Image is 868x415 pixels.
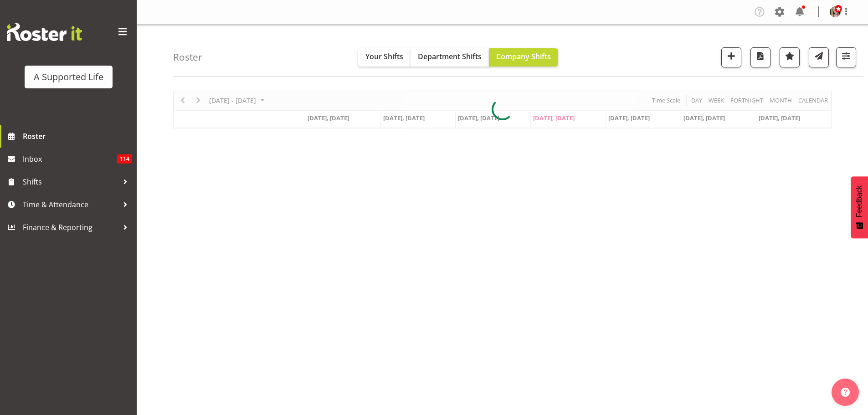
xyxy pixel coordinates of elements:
[489,48,558,67] button: Company Shifts
[173,52,202,62] h4: Roster
[780,47,800,67] button: Highlight an important date within the roster.
[418,51,482,61] span: Department Shifts
[23,152,117,166] span: Inbox
[411,48,489,67] button: Department Shifts
[496,51,551,61] span: Company Shifts
[809,47,829,67] button: Send a list of all shifts for the selected filtered period to all rostered employees.
[34,70,103,84] div: A Supported Life
[23,175,118,189] span: Shifts
[23,129,132,143] span: Roster
[23,198,118,211] span: Time & Attendance
[830,6,841,17] img: lisa-brown-bayliss21db486c786bd7d3a44459f1d2b6f937.png
[721,47,741,67] button: Add a new shift
[836,47,856,67] button: Filter Shifts
[851,176,868,238] button: Feedback - Show survey
[117,154,132,164] span: 114
[365,51,403,61] span: Your Shifts
[750,47,770,67] button: Download a PDF of the roster according to the set date range.
[358,48,411,67] button: Your Shifts
[7,23,82,41] img: Rosterit website logo
[855,185,863,217] span: Feedback
[23,220,118,234] span: Finance & Reporting
[841,388,850,397] img: help-xxl-2.png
